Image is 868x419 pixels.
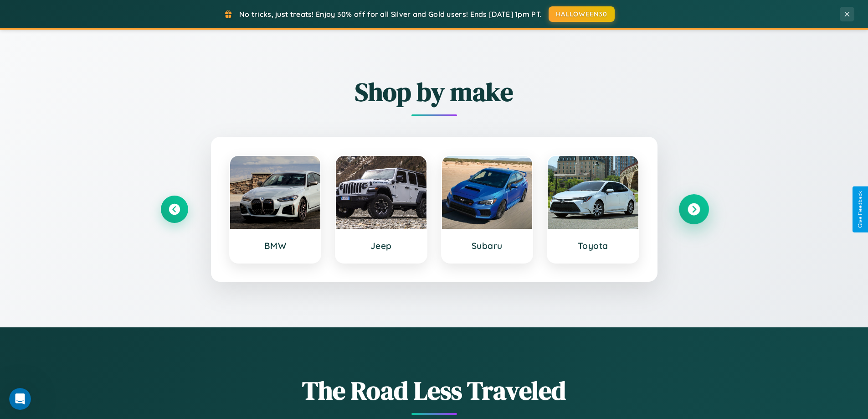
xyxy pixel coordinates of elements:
h2: Shop by make [161,74,708,109]
div: Give Feedback [857,191,863,228]
iframe: Intercom live chat [9,388,31,410]
button: HALLOWEEN30 [549,6,615,22]
h3: Subaru [451,240,524,251]
h1: The Road Less Traveled [161,373,708,408]
span: No tricks, just treats! Enjoy 30% off for all Silver and Gold users! Ends [DATE] 1pm PT. [239,10,542,19]
h3: Jeep [345,240,417,251]
h3: BMW [239,240,312,251]
h3: Toyota [557,240,629,251]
